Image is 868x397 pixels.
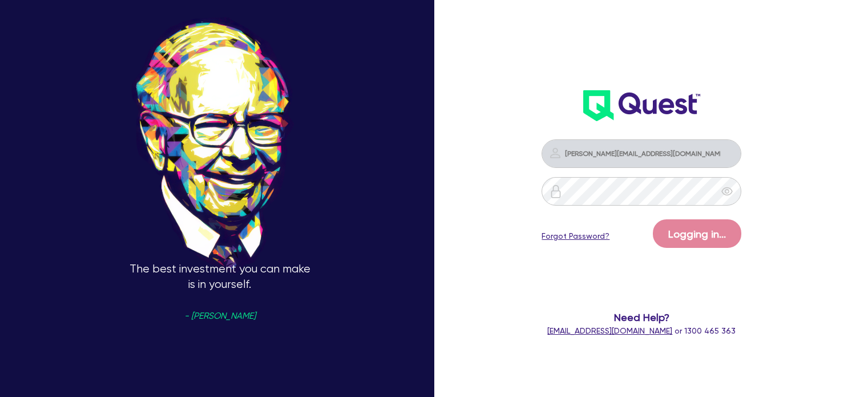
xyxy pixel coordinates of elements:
img: icon-password [548,146,562,160]
span: - [PERSON_NAME] [184,312,256,320]
a: Forgot Password? [542,230,609,242]
span: or 1300 465 363 [547,326,736,335]
a: [EMAIL_ADDRESS][DOMAIN_NAME] [547,326,672,335]
button: Logging in... [653,219,741,248]
span: eye [721,186,733,197]
img: icon-password [549,185,563,198]
input: Email address [542,139,741,168]
span: Need Help? [529,310,754,325]
img: wH2k97JdezQIQAAAABJRU5ErkJggg== [583,90,700,121]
